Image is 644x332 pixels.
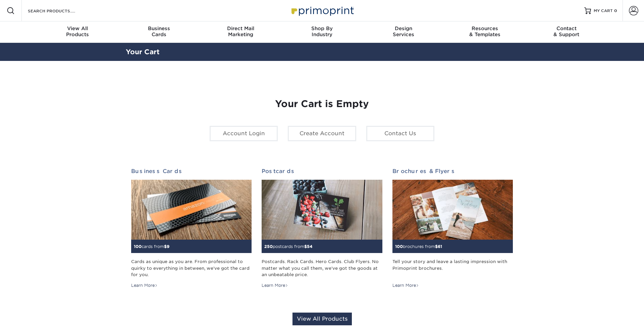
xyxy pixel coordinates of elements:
small: cards from [134,244,169,249]
span: 9 [167,244,169,249]
small: postcards from [264,244,313,249]
small: brochures from [395,244,442,249]
img: Primoprint [288,3,356,18]
div: & Templates [444,25,526,37]
div: Services [363,25,444,37]
a: Resources& Templates [444,21,526,43]
div: & Support [526,25,607,37]
a: Shop ByIndustry [281,21,363,43]
span: Business [118,25,200,31]
h2: Business Cards [131,168,252,174]
span: 0 [614,8,617,13]
span: 100 [134,244,142,249]
a: Business Cards 100cards from$9 Cards as unique as you are. From professional to quirky to everyth... [131,168,252,288]
a: BusinessCards [118,21,200,43]
span: $ [304,244,307,249]
span: MY CART [594,8,613,14]
a: DesignServices [363,21,444,43]
div: Learn More [392,282,419,288]
img: Postcards [262,180,382,240]
img: Business Cards [131,180,252,240]
div: Learn More [131,282,158,288]
div: Marketing [200,25,281,37]
span: $ [164,244,167,249]
h2: Brochures & Flyers [392,168,513,174]
input: SEARCH PRODUCTS..... [27,7,93,15]
div: Tell your story and leave a lasting impression with Primoprint brochures. [392,258,513,278]
img: Brochures & Flyers [392,180,513,240]
span: 250 [264,244,273,249]
a: Contact Us [366,126,434,141]
a: Contact& Support [526,21,607,43]
div: Cards as unique as you are. From professional to quirky to everything in between, we've got the c... [131,258,252,278]
div: Learn More [262,282,288,288]
span: Contact [526,25,607,31]
a: Brochures & Flyers 100brochures from$61 Tell your story and leave a lasting impression with Primo... [392,168,513,288]
span: Design [363,25,444,31]
div: Industry [281,25,363,37]
a: Create Account [288,126,356,141]
a: Direct MailMarketing [200,21,281,43]
h1: Your Cart is Empty [131,98,513,110]
span: Shop By [281,25,363,31]
a: Postcards 250postcards from$54 Postcards. Rack Cards. Hero Cards. Club Flyers. No matter what you... [262,168,382,288]
span: $ [435,244,438,249]
a: View AllProducts [37,21,118,43]
div: Cards [118,25,200,37]
span: Resources [444,25,526,31]
h2: Postcards [262,168,382,174]
a: Your Cart [126,48,160,56]
span: 54 [307,244,313,249]
span: View All [37,25,118,31]
span: 61 [438,244,442,249]
div: Products [37,25,118,37]
div: Postcards. Rack Cards. Hero Cards. Club Flyers. No matter what you call them, we've got the goods... [262,258,382,278]
span: 100 [395,244,403,249]
a: View All Products [292,313,352,325]
span: Direct Mail [200,25,281,31]
a: Account Login [210,126,278,141]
